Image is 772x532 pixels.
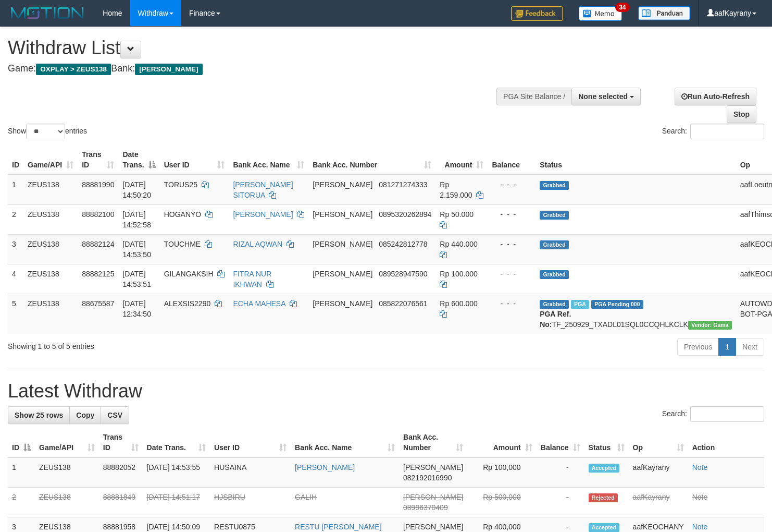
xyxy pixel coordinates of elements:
[164,240,201,248] span: TOUCHME
[440,210,474,219] span: Rp 50.000
[692,523,708,531] a: Note
[164,210,202,219] span: HOGANYO
[540,240,569,249] span: Grabbed
[584,428,629,457] th: Status: activate to sort column ascending
[69,406,101,424] a: Copy
[403,523,463,531] span: [PERSON_NAME]
[82,270,114,278] span: 88882125
[675,88,756,105] a: Run Auto-Refresh
[589,523,620,532] span: Accepted
[122,270,151,288] span: [DATE] 14:53:51
[727,105,756,123] a: Stop
[82,180,114,189] span: 88881990
[492,269,531,279] div: - - -
[35,428,99,457] th: Game/API: activate to sort column ascending
[690,124,764,139] input: Search:
[688,428,764,457] th: Action
[379,180,427,189] span: Copy 081271274333 to clipboard
[379,299,427,308] span: Copy 085822076561 to clipboard
[615,3,629,12] span: 34
[629,457,688,488] td: aafKayrany
[571,88,641,105] button: None selected
[496,88,571,105] div: PGA Site Balance /
[629,428,688,457] th: Op: activate to sort column ascending
[718,338,736,356] a: 1
[8,264,23,294] td: 4
[76,411,94,419] span: Copy
[36,64,111,75] span: OXPLAY > ZEUS138
[662,124,764,139] label: Search:
[99,488,143,517] td: 88881849
[313,240,372,248] span: [PERSON_NAME]
[540,310,571,329] b: PGA Ref. No:
[536,145,736,175] th: Status
[492,209,531,220] div: - - -
[540,211,569,220] span: Grabbed
[8,457,35,488] td: 1
[8,64,504,74] h4: Game: Bank:
[210,457,291,488] td: HUSAINA
[23,264,78,294] td: ZEUS138
[135,64,202,75] span: [PERSON_NAME]
[540,181,569,190] span: Grabbed
[690,406,764,422] input: Search:
[571,300,589,309] span: Marked by aafpengsreynich
[399,428,467,457] th: Bank Acc. Number: activate to sort column ascending
[435,145,488,175] th: Amount: activate to sort column ascending
[662,406,764,422] label: Search:
[101,406,129,424] a: CSV
[379,240,427,248] span: Copy 085242812778 to clipboard
[8,204,23,234] td: 2
[313,270,372,278] span: [PERSON_NAME]
[164,180,197,189] span: TORUS25
[210,428,291,457] th: User ID: activate to sort column ascending
[379,210,431,219] span: Copy 0895320262894 to clipboard
[8,428,35,457] th: ID: activate to sort column descending
[107,411,122,419] span: CSV
[122,180,151,199] span: [DATE] 14:50:20
[540,270,569,279] span: Grabbed
[82,299,114,308] span: 88675587
[403,503,448,512] span: Copy 08996370409 to clipboard
[403,463,463,471] span: [PERSON_NAME]
[440,180,472,199] span: Rp 2.159.000
[579,6,622,21] img: Button%20Memo.svg
[677,338,719,356] a: Previous
[164,270,214,278] span: GILANGAKSIH
[313,210,372,219] span: [PERSON_NAME]
[511,6,563,21] img: Feedback.jpg
[35,488,99,517] td: ZEUS138
[233,240,282,248] a: RIZAL AQWAN
[8,406,70,424] a: Show 25 rows
[467,488,536,517] td: Rp 500,000
[291,428,399,457] th: Bank Acc. Name: activate to sort column ascending
[688,321,732,330] span: Vendor URL: https://trx31.1velocity.biz
[308,145,435,175] th: Bank Acc. Number: activate to sort column ascending
[440,299,477,308] span: Rp 600.000
[229,145,308,175] th: Bank Acc. Name: activate to sort column ascending
[488,145,536,175] th: Balance
[122,299,151,318] span: [DATE] 12:34:50
[26,124,65,139] select: Showentries
[692,463,708,471] a: Note
[8,124,87,139] label: Show entries
[8,294,23,334] td: 5
[160,145,229,175] th: User ID: activate to sort column ascending
[379,270,427,278] span: Copy 089528947590 to clipboard
[8,234,23,264] td: 3
[578,92,628,101] span: None selected
[540,300,569,309] span: Grabbed
[35,457,99,488] td: ZEUS138
[118,145,159,175] th: Date Trans.: activate to sort column descending
[537,488,584,517] td: -
[403,493,463,501] span: [PERSON_NAME]
[403,474,452,482] span: Copy 082192016990 to clipboard
[99,457,143,488] td: 88882052
[8,488,35,517] td: 2
[591,300,643,309] span: PGA Pending
[23,145,78,175] th: Game/API: activate to sort column ascending
[295,463,355,471] a: [PERSON_NAME]
[589,493,618,502] span: Rejected
[8,175,23,205] td: 1
[629,488,688,517] td: aafKayrany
